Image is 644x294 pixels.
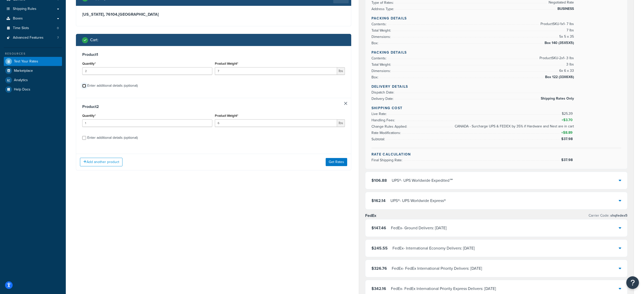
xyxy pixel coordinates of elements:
[4,33,62,42] a: Advanced Features7
[563,130,574,135] span: $8.89
[4,76,62,85] a: Analytics
[371,16,621,21] h4: Packing Details
[565,61,574,67] span: 3 lbs
[82,136,86,140] input: Enter additional details (optional)
[371,286,386,291] span: $342.16
[371,157,404,163] span: Final Shipping Rate:
[82,119,212,127] input: 0
[609,213,628,218] span: shqfedex5
[57,36,59,40] span: 7
[391,224,447,232] div: FedEx - Ground Delivers: [DATE]
[4,52,62,56] div: Resources
[371,84,621,89] h4: Delivery Details
[560,117,574,123] span: +
[4,85,62,94] a: Help Docs
[371,245,388,251] span: $245.55
[561,157,574,163] span: $37.98
[556,6,574,12] span: BUSINESS
[544,74,574,80] span: Box 122 (33X6X6)
[371,68,392,74] span: Dimensions:
[14,78,28,82] span: Analytics
[558,68,574,74] span: 6 x 6 x 33
[365,213,376,218] h3: FedEx
[215,62,238,65] label: Product Weight*
[4,24,62,33] li: Time Slots
[538,55,574,61] span: Product SKU-2 x 1 - 3 lbs
[82,52,345,57] h3: Product 1
[561,136,574,142] span: $37.98
[215,114,238,118] label: Product Weight*
[215,67,337,75] input: 0.00
[539,21,574,27] span: Product SKU-1 x 1 - 7 lbs
[371,198,386,203] span: $162.14
[589,212,628,219] p: Carrier Code:
[391,285,496,292] div: FedEx - FedEx International Priority Express Delivers: [DATE]
[4,57,62,66] a: Test Your Rates
[392,265,482,272] div: FedEx - FedEx International Priority Delivers: [DATE]
[87,134,138,141] div: Enter additional details (optional)
[371,28,392,33] span: Total Weight:
[371,62,392,67] span: Total Weight:
[344,102,347,105] a: Remove Item
[80,158,122,166] button: Add another product
[371,50,621,55] h4: Packing Details
[371,225,386,231] span: $147.46
[4,14,62,23] a: Boxes
[371,40,380,46] span: Box:
[4,24,62,33] a: Time Slots0
[87,82,138,89] div: Enter additional details (optional)
[371,21,388,27] span: Contents:
[82,12,345,17] h3: [US_STATE], 76104 , [GEOGRAPHIC_DATA]
[215,119,337,127] input: 0.00
[371,34,392,39] span: Dimensions:
[565,27,574,33] span: 7 lbs
[392,245,475,252] div: FedEx - International Economy Delivers: [DATE]
[371,124,408,129] span: Change Rules Applied:
[13,26,29,30] span: Time Slots
[82,67,212,75] input: 0
[558,34,574,40] span: 5 x 5 x 35
[13,16,23,21] span: Boxes
[82,62,96,65] label: Quantity*
[371,96,395,101] span: Delivery Date:
[4,4,62,14] a: Shipping Rules
[14,87,30,92] span: Help Docs
[626,276,639,289] button: Open Resource Center
[371,90,396,95] span: Dispatch Date:
[539,96,574,102] span: Shipping Rates Only
[13,7,36,11] span: Shipping Rules
[560,130,574,136] span: +
[14,59,38,64] span: Test Your Rates
[390,197,446,204] div: UPS® - UPS Worldwide Express®
[4,66,62,75] a: Marketplace
[337,67,345,75] span: lbs
[82,84,86,88] input: Enter additional details (optional)
[337,119,345,127] span: lbs
[371,130,402,135] span: Rate Modifications:
[371,118,396,123] span: Handling Fees:
[13,36,44,40] span: Advanced Features
[14,69,33,73] span: Marketplace
[371,105,621,111] h4: Shipping Cost
[453,123,574,129] span: CANADA - Surcharge UPS & FEDEX by 35% if Hardware and Nest are in cart
[82,104,345,109] h3: Product 2
[90,38,98,42] h2: Cart :
[57,26,59,30] span: 0
[82,114,96,118] label: Quantity*
[371,177,387,183] span: $106.88
[4,33,62,42] li: Advanced Features
[371,111,388,117] span: Live Rate:
[371,6,395,12] span: Address Type:
[371,56,388,61] span: Contents:
[371,137,386,142] span: Subtotal:
[563,117,574,123] span: $3.70
[326,158,347,166] button: Get Rates
[392,177,453,184] div: UPS® - UPS Worldwide Expedited℠
[562,111,574,116] span: $25.39
[371,265,387,271] span: $326.76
